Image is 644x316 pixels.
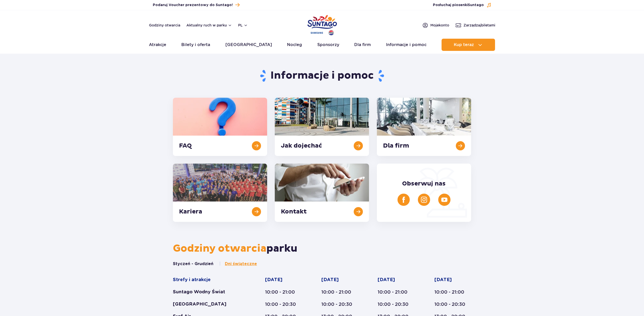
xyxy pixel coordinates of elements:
div: [DATE] [434,277,471,283]
a: Podaruj Voucher prezentowy do Suntago! [153,2,240,8]
span: Suntago [468,3,484,7]
div: 10:00 - 21:00 [265,289,302,295]
div: Suntago Wodny Świat [173,289,245,295]
span: Obserwuj nas [402,180,446,188]
span: Zarządzaj biletami [463,23,495,28]
a: Godziny otwarcia [149,23,180,28]
a: Atrakcje [149,39,166,51]
div: [DATE] [378,277,415,283]
div: 10:00 - 20:30 [434,301,471,307]
button: Aktualny ruch w parku [186,23,232,27]
a: Dla firm [354,39,371,51]
div: 10:00 - 21:00 [321,289,358,295]
div: 10:00 - 21:00 [378,289,415,295]
a: Informacje i pomoc [386,39,427,51]
a: Sponsorzy [317,39,339,51]
button: pl [238,23,248,28]
button: Posłuchaj piosenkiSuntago [433,3,491,8]
div: [DATE] [265,277,302,283]
span: Godziny otwarcia [173,242,266,255]
h2: parku [173,242,471,255]
img: YouTube [441,197,447,203]
a: Park of Poland [307,13,337,36]
div: 10:00 - 20:30 [321,301,358,307]
span: Kup teraz [454,42,474,47]
img: Instagram [421,197,427,203]
span: Podaruj Voucher prezentowy do Suntago! [153,3,233,8]
a: Bilety i oferta [181,39,210,51]
div: 10:00 - 20:30 [265,301,302,307]
button: Styczeń - Grudzień [173,261,213,267]
div: 10:00 - 20:30 [378,301,415,307]
button: Kup teraz [442,39,495,51]
a: Mojekonto [422,22,449,28]
div: Strefy i atrakcje [173,277,245,283]
a: [GEOGRAPHIC_DATA] [225,39,272,51]
a: Nocleg [287,39,302,51]
div: 10:00 - 21:00 [434,289,471,295]
span: Dni świąteczne [225,261,257,267]
img: Facebook [401,197,407,203]
span: Posłuchaj piosenki [433,3,484,8]
button: Dni świąteczne [219,261,257,267]
div: [GEOGRAPHIC_DATA] [173,301,245,307]
a: Zarządzajbiletami [455,22,495,28]
div: [DATE] [321,277,358,283]
span: Moje konto [430,23,449,28]
h1: Informacje i pomoc [173,69,471,82]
